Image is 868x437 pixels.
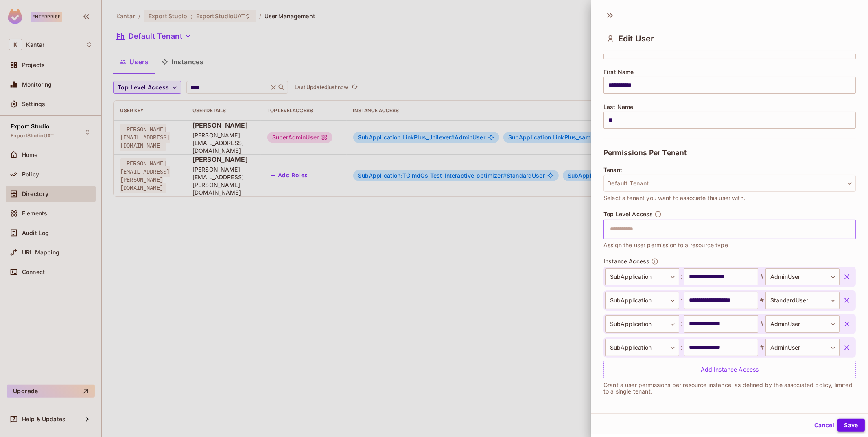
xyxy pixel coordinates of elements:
button: Save [837,419,865,432]
span: Edit User [618,34,654,43]
button: Default Tenant [603,175,856,192]
div: AdminUser [765,268,840,285]
div: AdminUser [765,339,840,356]
span: Permissions Per Tenant [603,149,687,157]
div: StandardUser [765,292,840,309]
span: # [758,296,765,305]
button: Cancel [811,419,837,432]
div: SubApplication [605,268,679,285]
span: : [679,319,684,329]
button: Open [851,228,853,230]
span: : [679,296,684,305]
span: First Name [603,69,634,75]
span: : [679,343,684,352]
span: Assign the user permission to a resource type [603,241,728,250]
span: # [758,343,765,352]
div: AdminUser [765,315,840,333]
span: Select a tenant you want to associate this user with. [603,193,745,202]
span: Top Level Access [603,211,653,217]
span: # [758,319,765,329]
span: Tenant [603,167,622,173]
span: Instance Access [603,258,649,265]
div: SubApplication [605,292,679,309]
span: # [758,272,765,282]
div: SubApplication [605,339,679,356]
span: : [679,272,684,282]
div: Add Instance Access [603,361,856,378]
p: Grant a user permissions per resource instance, as defined by the associated policy, limited to a... [603,382,856,395]
span: Last Name [603,104,633,110]
div: SubApplication [605,315,679,333]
